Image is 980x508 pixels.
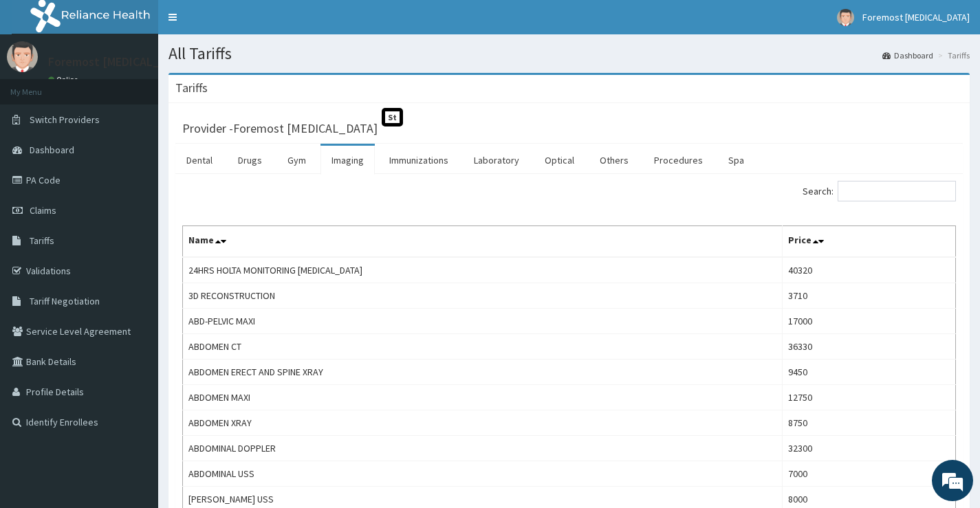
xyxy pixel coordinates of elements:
div: Minimize live chat window [226,7,259,40]
span: Dashboard [30,144,74,156]
a: Procedures [643,146,714,175]
td: ABDOMEN XRAY [183,410,783,436]
td: 32300 [783,436,956,461]
textarea: Type your message and hit 'Enter' [7,351,262,399]
span: Tariffs [30,234,54,247]
span: St [382,108,403,126]
span: Claims [30,204,56,217]
div: Chat with us now [72,77,231,95]
td: 40320 [783,257,956,283]
p: Foremost [MEDICAL_DATA] [48,56,193,68]
th: Name [183,226,783,258]
a: Dashboard [882,49,933,61]
a: Dental [175,146,224,175]
a: Gym [276,146,317,175]
span: We're online! [80,161,190,300]
td: 36330 [783,334,956,360]
td: ABDOMEN CT [183,334,783,360]
td: 7000 [783,461,956,487]
h3: Provider - Foremost [MEDICAL_DATA] [182,122,378,135]
td: ABDOMINAL USS [183,461,783,487]
a: Optical [534,146,585,175]
td: 17000 [783,309,956,334]
span: Foremost [MEDICAL_DATA] [862,11,970,23]
a: Others [589,146,640,175]
th: Price [783,226,956,258]
a: Spa [717,146,755,175]
a: Immunizations [378,146,459,175]
td: 3710 [783,283,956,309]
input: Search: [838,181,956,201]
a: Imaging [320,146,375,175]
h3: Tariffs [175,82,208,94]
img: User Image [837,9,854,26]
a: Online [48,75,81,85]
a: Laboratory [463,146,530,175]
td: ABD-PELVIC MAXI [183,309,783,334]
img: User Image [7,41,38,72]
li: Tariffs [935,49,970,61]
h1: All Tariffs [168,45,970,63]
span: Switch Providers [30,113,100,126]
td: ABDOMEN MAXI [183,385,783,410]
td: 3D RECONSTRUCTION [183,283,783,309]
a: Drugs [227,146,273,175]
td: 8750 [783,410,956,436]
td: 12750 [783,385,956,410]
td: 24HRS HOLTA MONITORING [MEDICAL_DATA] [183,257,783,283]
label: Search: [803,181,956,201]
td: ABDOMINAL DOPPLER [183,436,783,461]
span: Tariff Negotiation [30,295,100,307]
img: d_794563401_company_1708531726252_794563401 [25,69,56,103]
td: ABDOMEN ERECT AND SPINE XRAY [183,360,783,385]
td: 9450 [783,360,956,385]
